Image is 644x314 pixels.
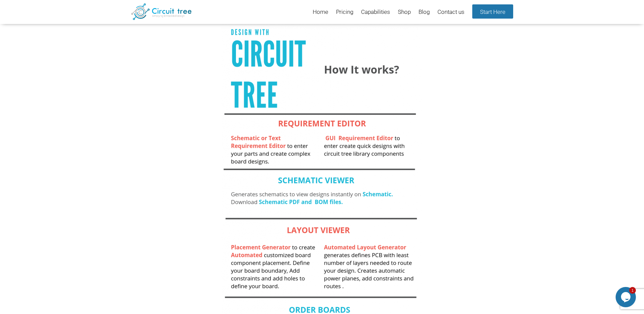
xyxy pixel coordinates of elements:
[472,4,513,19] a: Start Here
[336,4,353,21] a: Pricing
[398,4,411,21] a: Shop
[131,3,192,20] img: Circuit Tree
[419,4,430,21] a: Blog
[361,4,390,21] a: Capabilities
[437,4,464,21] a: Contact us
[616,287,637,307] iframe: chat widget
[313,4,328,21] a: Home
